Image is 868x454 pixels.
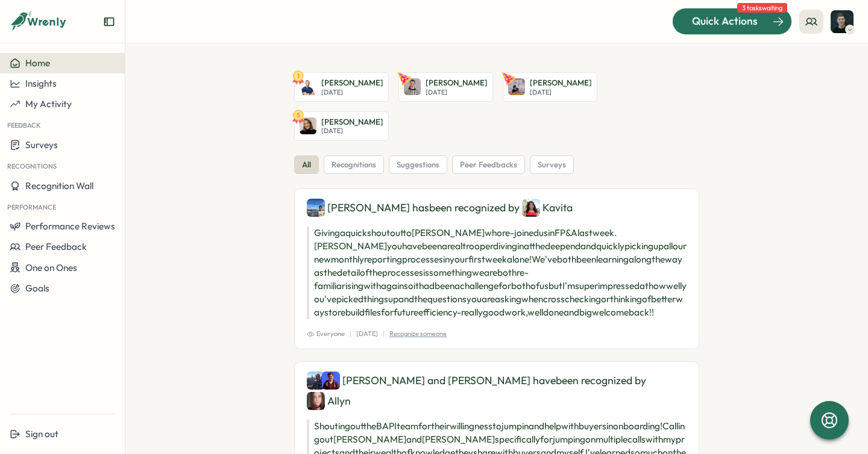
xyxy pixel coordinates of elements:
[522,199,540,217] img: Kavita Thomas
[397,160,439,170] span: suggestions
[672,8,792,34] button: Quick Actions
[294,111,389,141] a: 5Hannah Dempster[PERSON_NAME][DATE]
[530,89,592,96] p: [DATE]
[297,72,300,80] text: 1
[25,98,72,110] span: My Activity
[300,78,316,95] img: James Nock
[25,220,115,232] span: Performance Reviews
[294,72,389,102] a: 1James Nock[PERSON_NAME][DATE]
[103,16,115,28] button: Expand sidebar
[389,329,447,339] p: Recognize someone
[426,78,488,89] p: [PERSON_NAME]
[307,392,351,410] div: Allyn
[307,199,687,217] div: [PERSON_NAME] has been recognized by
[25,282,49,294] span: Goals
[302,160,311,170] span: all
[300,117,316,134] img: Hannah Dempster
[508,78,525,95] img: Leanne Zammit
[460,160,517,170] span: peer feedbacks
[350,329,351,339] p: |
[404,78,421,95] img: Lauren Sampayo
[25,139,58,151] span: Surveys
[737,3,787,13] span: 3 tasks waiting
[398,72,493,102] a: Lauren Sampayo[PERSON_NAME][DATE]
[321,117,383,128] p: [PERSON_NAME]
[322,372,340,390] img: Henry Dennis
[307,329,345,339] span: Everyone
[356,329,378,339] p: [DATE]
[307,372,325,390] img: Alex Marshall
[321,78,383,89] p: [PERSON_NAME]
[307,226,687,319] p: Giving a quick shout out to [PERSON_NAME] who re-joined us in FP&A last week. [PERSON_NAME] you h...
[297,110,300,119] text: 5
[25,180,93,191] span: Recognition Wall
[503,72,597,102] a: Leanne Zammit[PERSON_NAME][DATE]
[321,89,383,96] p: [DATE]
[538,160,566,170] span: surveys
[307,372,687,410] div: [PERSON_NAME] and [PERSON_NAME] have been recognized by
[307,199,325,217] img: Chan-Lee Bond
[831,10,854,33] img: Ben Cruttenden
[25,78,57,89] span: Insights
[692,13,758,29] span: Quick Actions
[25,57,50,69] span: Home
[332,160,376,170] span: recognitions
[530,78,592,89] p: [PERSON_NAME]
[383,329,385,339] p: |
[522,199,573,217] div: Kavita
[25,428,58,440] span: Sign out
[25,262,77,273] span: One on Ones
[307,392,325,410] img: Allyn Neal
[321,127,383,135] p: [DATE]
[426,89,488,96] p: [DATE]
[25,241,87,252] span: Peer Feedback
